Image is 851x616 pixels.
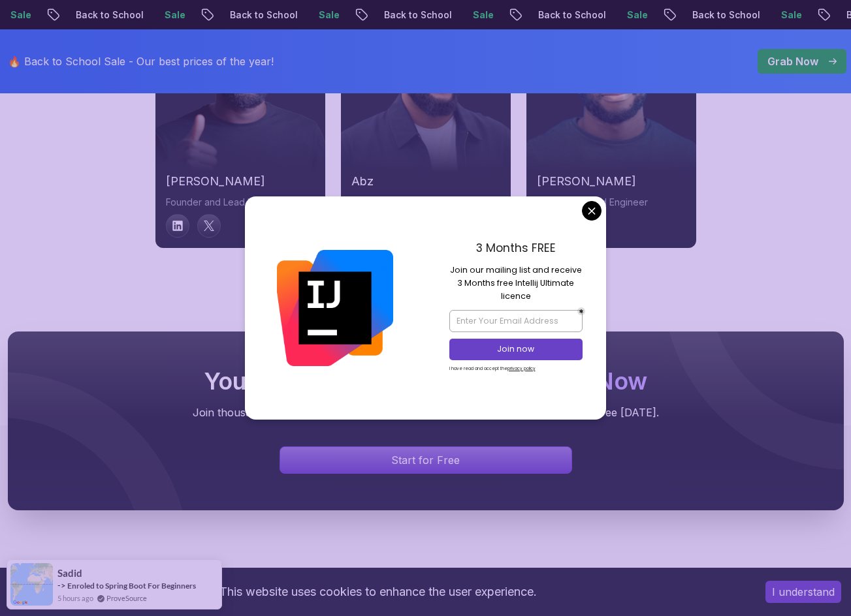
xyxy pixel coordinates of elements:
h2: [PERSON_NAME] [537,172,686,191]
a: Enroled to Spring Boot For Beginners [67,581,196,591]
p: Back to School [371,8,460,22]
p: Back to School [217,8,306,22]
p: Sale [614,8,656,22]
h2: abz [351,172,500,191]
p: Back to School [525,8,614,22]
p: 🔥 Back to School Sale - Our best prices of the year! [8,54,274,69]
p: Start for Free [391,452,460,468]
span: 5 hours ago [57,593,93,604]
p: Founder and Lead Instructor [166,196,315,209]
span: Now [596,367,647,395]
p: Senior Frontend Engineer [537,196,686,209]
h2: [PERSON_NAME] [166,172,315,191]
p: Sale [152,8,193,22]
h2: Your Career Transformation Starts [34,368,818,394]
img: provesource social proof notification image [10,563,53,606]
div: This website uses cookies to enhance the user experience. [10,577,746,606]
p: Grab Now [767,54,818,69]
p: Join thousands of developers mastering in-demand skills with Amigoscode. Try it free [DATE]. [34,405,818,420]
p: Sale [306,8,347,22]
p: Sale [460,8,502,22]
a: Signin page [280,446,572,474]
a: ProveSource [106,593,147,604]
span: -> [57,580,66,591]
p: Sale [768,8,810,22]
button: Accept cookies [765,581,841,603]
span: Sadid [57,568,82,579]
p: Back to School [679,8,768,22]
p: Back to School [63,8,152,22]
